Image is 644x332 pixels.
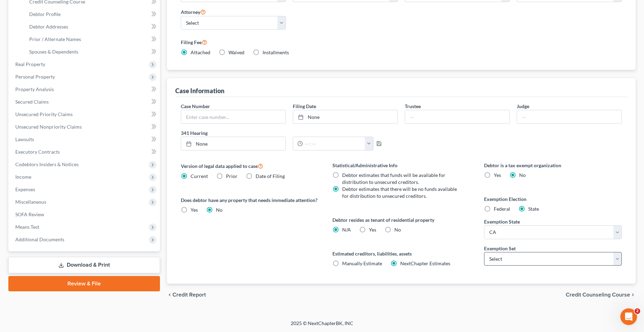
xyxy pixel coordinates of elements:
span: Income [15,174,31,180]
a: Unsecured Priority Claims [10,108,160,121]
button: Credit Counseling Course chevron_right [566,292,636,298]
span: N/A [342,227,351,233]
input: -- : -- [303,137,365,150]
a: None [181,137,285,150]
i: chevron_right [630,292,636,298]
span: Executory Contracts [15,149,60,155]
label: Attorney [181,8,206,16]
input: -- [405,110,509,123]
span: No [394,227,401,233]
label: Debtor resides as tenant of residential property [332,216,470,224]
label: Debtor is a tax exempt organization [484,162,622,169]
span: Installments [263,49,289,55]
span: Miscellaneous [15,199,46,205]
a: SOFA Review [10,208,160,221]
span: Debtor estimates that funds will be available for distribution to unsecured creditors. [342,172,445,185]
label: Exemption State [484,218,520,225]
span: Property Analysis [15,86,54,92]
a: Unsecured Nonpriority Claims [10,121,160,133]
span: Means Test [15,224,39,230]
span: SOFA Review [15,211,44,217]
label: Statistical/Administrative Info [332,162,470,169]
span: Secured Claims [15,99,49,105]
span: Credit Report [172,292,206,298]
label: Does debtor have any property that needs immediate attention? [181,196,319,204]
span: Codebtors Insiders & Notices [15,161,79,167]
span: Prior / Alternate Names [29,36,81,42]
label: Case Number [181,103,210,110]
label: 341 Hearing [177,129,401,137]
span: Unsecured Nonpriority Claims [15,124,82,130]
span: Additional Documents [15,236,64,242]
a: Property Analysis [10,83,160,96]
a: Debtor Profile [24,8,160,21]
span: Current [191,173,208,179]
a: Debtor Addresses [24,21,160,33]
span: Spouses & Dependents [29,49,78,55]
label: Estimated creditors, liabilities, assets [332,250,470,257]
label: Trustee [405,103,421,110]
span: Unsecured Priority Claims [15,111,73,117]
span: NextChapter Estimates [400,260,450,266]
a: Prior / Alternate Names [24,33,160,46]
iframe: Intercom live chat [620,308,637,325]
i: chevron_left [167,292,172,298]
span: Date of Filing [256,173,285,179]
label: Filing Date [293,103,316,110]
span: Debtor Addresses [29,24,68,30]
label: Version of legal data applied to case [181,162,319,170]
a: Executory Contracts [10,146,160,158]
span: Yes [369,227,376,233]
span: Attached [191,49,210,55]
a: Lawsuits [10,133,160,146]
span: Real Property [15,61,45,67]
span: Yes [494,172,501,178]
span: Debtor estimates that there will be no funds available for distribution to unsecured creditors. [342,186,457,199]
span: State [528,206,539,212]
a: Secured Claims [10,96,160,108]
a: None [293,110,397,123]
span: Personal Property [15,74,55,80]
span: Manually Estimate [342,260,382,266]
label: Exemption Set [484,245,516,252]
span: Federal [494,206,510,212]
span: 2 [635,308,640,314]
label: Filing Fee [181,38,622,46]
a: Review & File [8,276,160,291]
a: Spouses & Dependents [24,46,160,58]
span: Yes [191,207,198,213]
span: Expenses [15,186,35,192]
a: Download & Print [8,257,160,273]
span: Debtor Profile [29,11,61,17]
span: Lawsuits [15,136,34,142]
span: Waived [228,49,244,55]
span: No [519,172,526,178]
label: Exemption Election [484,195,622,203]
div: Case Information [175,87,224,95]
span: No [216,207,223,213]
input: -- [517,110,621,123]
label: Judge [517,103,529,110]
input: Enter case number... [181,110,285,123]
span: Credit Counseling Course [566,292,630,298]
button: chevron_left Credit Report [167,292,206,298]
span: Prior [226,173,238,179]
